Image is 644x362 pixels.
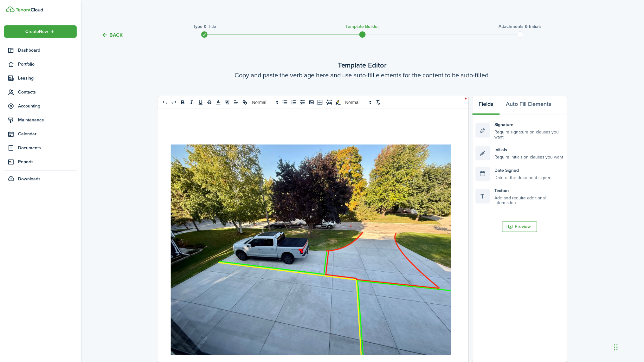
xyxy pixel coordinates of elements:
button: list: bullet [280,99,289,106]
button: pageBreak [325,99,334,106]
span: Downloads [18,176,41,182]
iframe: Chat Widget [534,294,644,362]
a: Reports [4,156,77,168]
button: redo: redo [170,99,178,106]
button: bold [178,99,187,106]
h3: Template Builder [346,23,379,30]
button: list: check [298,99,307,106]
span: Maintenance [18,117,77,123]
button: Preview [502,221,537,232]
img: TenantCloud [16,8,43,12]
wizard-step-header-description: Copy and paste the verbiage here and use auto-fill elements for the content to be auto-filled. [84,70,641,80]
span: Create New [26,29,48,34]
span: Leasing [18,75,77,81]
h3: Type & Title [193,23,216,30]
button: Back [101,32,123,38]
span: Dashboard [18,47,77,54]
span: Contacts [18,89,77,95]
span: Reports [18,158,77,165]
img: 9k= [171,145,451,355]
span: Accounting [18,103,77,109]
div: Drag [614,338,618,357]
span: Documents [18,145,77,151]
button: strike [205,99,214,106]
button: undo: undo [161,99,170,106]
img: TenantCloud [6,6,15,12]
button: italic [187,99,196,106]
a: Dashboard [4,44,77,56]
button: toggleMarkYellow: markYellow [334,99,343,106]
button: table-better [316,99,325,106]
button: list: ordered [289,99,298,106]
wizard-step-header-title: Template Editor [84,60,641,70]
span: Calendar [18,131,77,137]
button: image [307,99,316,106]
button: clean [374,99,383,106]
span: Portfolio [18,61,77,68]
button: underline [196,99,205,106]
h3: Attachments & Initials [499,23,542,30]
button: Open menu [4,25,77,38]
button: Auto Fill Elements [500,96,558,115]
button: link [241,99,249,106]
